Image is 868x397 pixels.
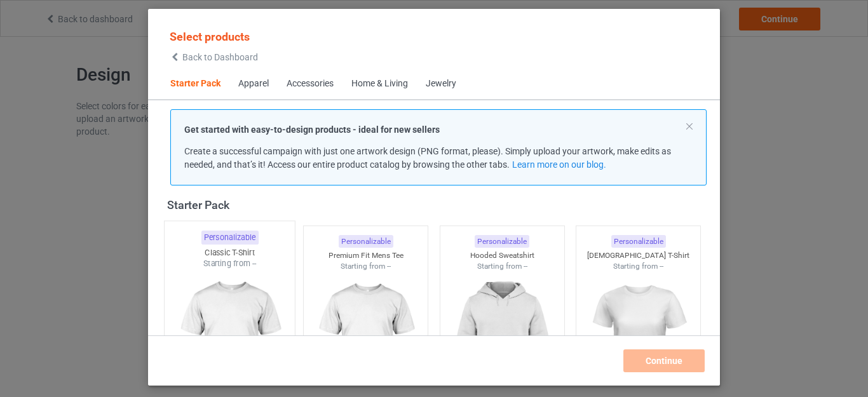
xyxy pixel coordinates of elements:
div: Starting from -- [576,261,700,272]
span: Select products [170,30,250,43]
div: Personalizable [611,235,666,248]
div: Personalizable [475,235,529,248]
span: Starter Pack [161,69,229,99]
div: Starter Pack [167,198,707,212]
div: Hooded Sweatshirt [440,250,564,261]
strong: Get started with easy-to-design products - ideal for new sellers [184,124,440,135]
div: Apparel [238,77,269,90]
div: Personalizable [339,235,393,248]
div: Starting from -- [304,261,428,272]
div: Home & Living [351,77,408,90]
div: Premium Fit Mens Tee [304,250,428,261]
div: Jewelry [426,77,456,90]
div: Personalizable [201,231,258,245]
div: Starting from -- [440,261,564,272]
span: Back to Dashboard [182,52,258,62]
span: Create a successful campaign with just one artwork design (PNG format, please). Simply upload you... [184,146,671,170]
div: Starting from -- [165,258,295,269]
a: Learn more on our blog. [512,159,606,170]
div: [DEMOGRAPHIC_DATA] T-Shirt [576,250,700,261]
div: Accessories [287,77,334,90]
div: Classic T-Shirt [165,247,295,258]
